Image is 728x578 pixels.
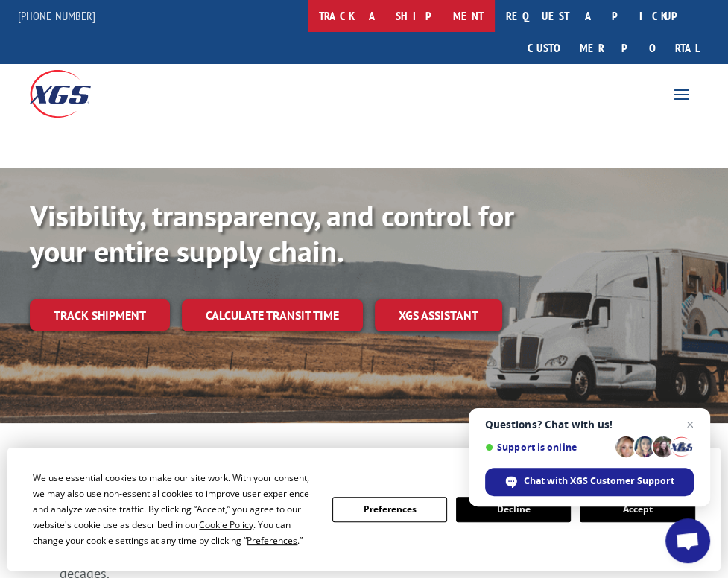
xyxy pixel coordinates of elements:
a: [PHONE_NUMBER] [18,8,95,23]
a: Open chat [665,518,710,563]
span: Questions? Chat with us! [485,419,694,431]
a: Calculate transit time [182,299,363,331]
span: Chat with XGS Customer Support [524,474,674,488]
a: Track shipment [30,299,170,331]
div: Cookie Consent Prompt [7,448,721,571]
a: Customer Portal [516,32,710,64]
div: We use essential cookies to make our site work. With your consent, we may also use non-essential ... [33,470,314,548]
button: Accept [580,497,694,522]
span: Preferences [247,534,297,547]
span: Cookie Policy [199,518,253,531]
b: Visibility, transparency, and control for your entire supply chain. [30,196,514,270]
button: Preferences [332,497,447,522]
span: Chat with XGS Customer Support [485,468,694,496]
button: Decline [456,497,571,522]
a: XGS ASSISTANT [375,299,502,331]
span: Support is online [485,442,610,453]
